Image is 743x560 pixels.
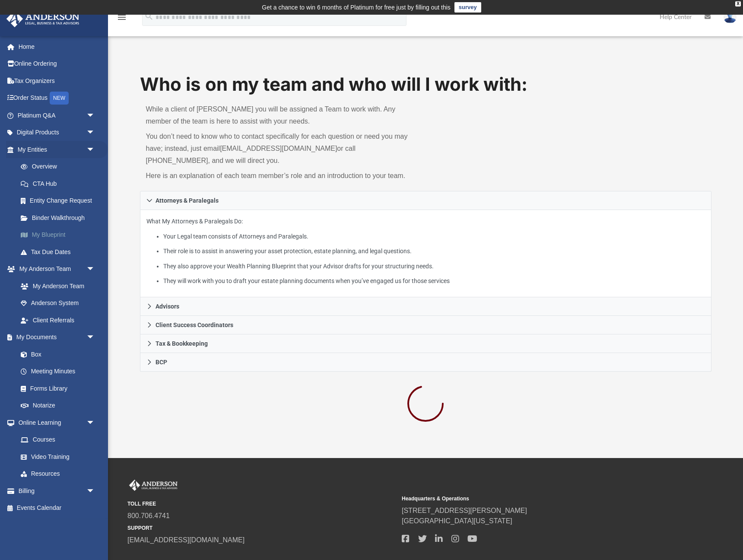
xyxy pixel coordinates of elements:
a: Notarize [12,397,104,414]
span: BCP [156,359,167,365]
span: Client Success Coordinators [156,322,233,328]
a: [GEOGRAPHIC_DATA][US_STATE] [402,517,512,525]
li: They will work with you to draft your estate planning documents when you’ve engaged us for those ... [163,276,705,286]
a: [EMAIL_ADDRESS][DOMAIN_NAME] [127,536,244,544]
span: Tax & Bookkeeping [156,340,208,347]
span: arrow_drop_down [86,141,104,159]
a: Client Referrals [12,312,104,329]
a: menu [117,16,127,22]
a: Tax & Bookkeeping [140,334,711,353]
span: arrow_drop_down [86,124,104,142]
span: arrow_drop_down [86,261,104,278]
a: Digital Productsarrow_drop_down [6,124,108,141]
div: NEW [50,92,69,105]
a: Resources [12,465,104,483]
h1: Who is on my team and who will I work with: [140,72,711,97]
a: Advisors [140,297,711,316]
div: Get a chance to win 6 months of Platinum for free just by filling out this [262,2,451,13]
a: Online Learningarrow_drop_down [6,414,104,431]
img: Anderson Advisors Platinum Portal [127,480,179,491]
a: [STREET_ADDRESS][PERSON_NAME] [402,507,527,514]
a: Anderson System [12,295,104,312]
i: menu [117,12,127,22]
li: Your Legal team consists of Attorneys and Paralegals. [163,231,705,242]
p: Here is an explanation of each team member’s role and an introduction to your team. [146,170,420,182]
small: TOLL FREE [127,500,396,508]
a: My Anderson Team [12,277,99,295]
p: You don’t need to know who to contact specifically for each question or need you may have; instea... [146,130,420,167]
img: User Pic [724,11,737,23]
i: search [144,12,154,21]
a: My Documentsarrow_drop_down [6,329,104,346]
a: [EMAIL_ADDRESS][DOMAIN_NAME] [220,145,337,152]
a: Courses [12,431,104,449]
a: My Anderson Teamarrow_drop_down [6,261,104,278]
div: Attorneys & Paralegals [140,210,711,298]
a: Tax Organizers [6,72,108,89]
a: Video Training [12,448,99,465]
li: Their role is to assist in answering your asset protection, estate planning, and legal questions. [163,246,705,257]
a: My Entitiesarrow_drop_down [6,141,108,158]
span: arrow_drop_down [86,107,104,124]
a: Platinum Q&Aarrow_drop_down [6,107,108,124]
a: Box [12,346,99,363]
a: Tax Due Dates [12,243,108,261]
p: What My Attorneys & Paralegals Do: [146,216,705,286]
span: arrow_drop_down [86,482,104,500]
a: Overview [12,158,108,175]
span: arrow_drop_down [86,329,104,347]
a: Events Calendar [6,500,108,517]
span: Advisors [156,303,179,309]
a: 800.706.4741 [127,512,170,519]
span: Attorneys & Paralegals [156,197,219,204]
a: CTA Hub [12,175,108,192]
a: Client Success Coordinators [140,316,711,334]
a: Billingarrow_drop_down [6,482,108,500]
a: My Blueprint [12,226,108,244]
img: Anderson Advisors Platinum Portal [4,10,82,27]
li: They also approve your Wealth Planning Blueprint that your Advisor drafts for your structuring ne... [163,261,705,272]
a: Online Ordering [6,55,108,73]
span: arrow_drop_down [86,414,104,432]
a: Order StatusNEW [6,89,108,107]
div: close [735,1,741,6]
p: While a client of [PERSON_NAME] you will be assigned a Team to work with. Any member of the team ... [146,103,420,127]
a: Meeting Minutes [12,363,104,380]
small: SUPPORT [127,524,396,532]
a: survey [454,2,481,13]
a: Binder Walkthrough [12,209,108,226]
small: Headquarters & Operations [402,495,670,503]
a: Home [6,38,108,55]
a: Forms Library [12,380,99,397]
a: Attorneys & Paralegals [140,191,711,210]
a: Entity Change Request [12,192,108,210]
a: BCP [140,353,711,372]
